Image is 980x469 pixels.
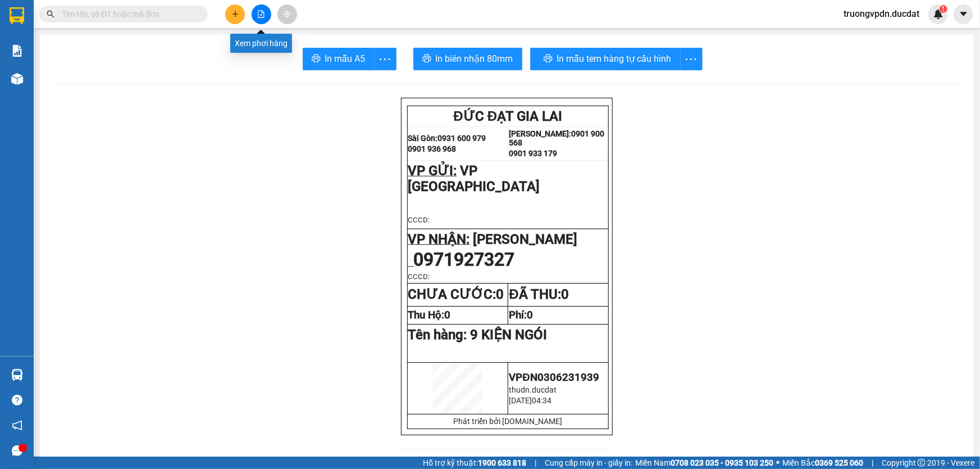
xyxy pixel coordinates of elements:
[527,309,533,321] span: 0
[422,54,431,65] span: printer
[509,385,557,394] span: thudn.ducdat
[680,48,703,70] button: more
[544,54,553,65] span: printer
[954,4,973,24] button: caret-down
[545,457,632,469] span: Cung cấp máy in - giấy in:
[375,52,396,66] span: more
[408,144,457,153] strong: 0901 936 968
[257,10,265,18] span: file-add
[408,163,457,179] span: VP GỬI:
[438,134,486,143] strong: 0931 600 979
[408,309,451,321] strong: Thu Hộ:
[532,396,551,405] span: 04:34
[509,129,571,138] strong: [PERSON_NAME]:
[12,445,22,456] span: message
[509,371,599,384] span: VPĐN0306231939
[10,7,24,24] img: logo-vxr
[509,149,557,158] strong: 0901 933 179
[407,414,609,429] td: Phát triển bởi [DOMAIN_NAME]
[408,231,470,247] span: VP NHẬN:
[303,48,375,70] button: printerIn mẫu A5
[12,395,22,406] span: question-circle
[471,327,548,343] span: 9 KIỆN NGÓI
[872,457,873,469] span: |
[325,52,366,66] span: In mẫu A5
[11,369,23,381] img: warehouse-icon
[561,286,569,302] span: 0
[374,48,396,70] button: more
[509,286,568,302] strong: ĐÃ THU:
[941,5,945,13] span: 1
[959,9,969,19] span: caret-down
[940,5,947,13] sup: 1
[408,272,430,281] span: CCCD:
[509,396,532,405] span: [DATE]
[681,52,702,66] span: more
[312,54,321,65] span: printer
[782,457,863,469] span: Miền Bắc
[535,457,536,469] span: |
[776,461,780,465] span: ⚪️
[933,9,943,19] img: icon-new-feature
[11,45,23,57] img: solution-icon
[408,286,504,302] strong: CHƯA CƯỚC:
[408,163,540,194] span: VP [GEOGRAPHIC_DATA]
[496,286,504,302] span: 0
[671,458,773,467] strong: 0708 023 035 - 0935 103 250
[408,216,430,224] span: CCCD:
[408,327,548,343] span: Tên hàng:
[473,231,578,247] span: [PERSON_NAME]
[436,52,513,66] span: In biên nhận 80mm
[408,134,438,143] strong: Sài Gòn:
[47,10,54,18] span: search
[445,309,451,321] span: 0
[62,8,194,20] input: Tìm tên, số ĐT hoặc mã đơn
[918,459,926,467] span: copyright
[423,457,526,469] span: Hỗ trợ kỹ thuật:
[557,52,672,66] span: In mẫu tem hàng tự cấu hình
[12,420,22,431] span: notification
[478,458,526,467] strong: 1900 633 818
[815,458,863,467] strong: 0369 525 060
[231,10,239,18] span: plus
[11,73,23,85] img: warehouse-icon
[283,10,291,18] span: aim
[530,48,681,70] button: printerIn mẫu tem hàng tự cấu hình
[225,4,245,24] button: plus
[509,309,533,321] strong: Phí:
[414,249,515,270] span: 0971927327
[635,457,773,469] span: Miền Nam
[454,108,563,124] span: ĐỨC ĐẠT GIA LAI
[835,7,928,21] span: truongvpdn.ducdat
[509,129,604,147] strong: 0901 900 568
[413,48,522,70] button: printerIn biên nhận 80mm
[277,4,297,24] button: aim
[252,4,271,24] button: file-add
